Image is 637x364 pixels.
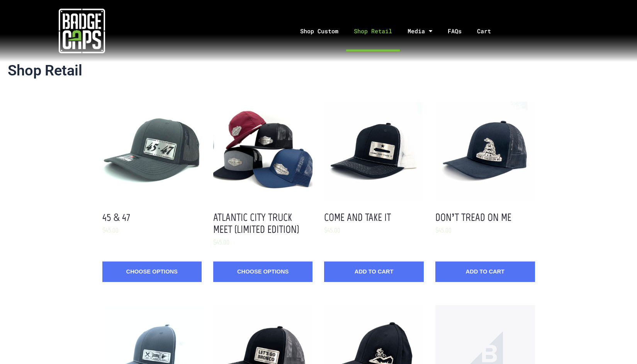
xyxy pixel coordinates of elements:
span: $45.00 [435,226,452,234]
button: Atlantic City Truck Meet Hat Options [213,102,313,201]
button: Add to Cart [324,261,423,282]
a: 45 & 47 [102,211,130,224]
h1: Shop Retail [8,62,629,80]
a: FAQs [440,11,469,51]
a: Shop Retail [346,11,400,51]
a: Atlantic City Truck Meet (Limited Edition) [213,211,299,236]
span: $45.00 [213,238,229,246]
a: Media [400,11,440,51]
button: Add to Cart [435,261,535,282]
img: badgecaps white logo with green acccent [59,8,105,54]
a: Cart [469,11,508,51]
a: Don’t Tread on Me [435,211,511,224]
a: Shop Custom [292,11,346,51]
span: $45.00 [102,226,119,234]
a: Choose Options [102,261,202,282]
a: Choose Options [213,261,313,282]
a: Come and Take It [324,211,391,224]
nav: Menu [163,11,637,51]
span: $45.00 [324,226,340,234]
